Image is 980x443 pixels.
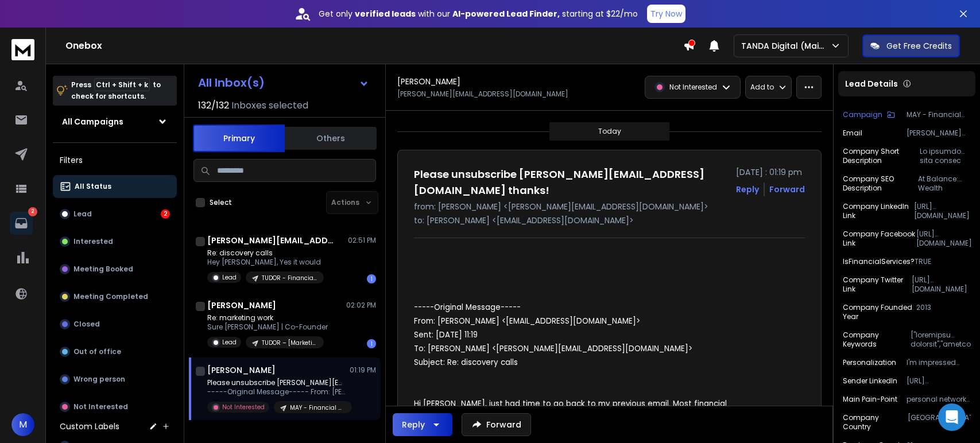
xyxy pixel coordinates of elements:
a: 2 [10,212,33,235]
button: Reply [736,184,759,195]
p: Main Pain-Point [843,395,897,404]
p: [URL][DOMAIN_NAME] [907,376,971,386]
button: Reply [393,413,452,436]
button: Not Interested [53,395,177,418]
p: MAY - Financial Services | [GEOGRAPHIC_DATA] [907,110,971,119]
p: ["loremipsu dolorsit","ametconse adipis","elitseddoe & tempori utlabore","etdo magnaali","enimadm... [911,331,971,349]
button: Lead2 [53,203,177,226]
p: Add to [750,83,774,92]
p: Lead [73,209,92,219]
p: Company Facebook Link [843,230,916,248]
p: Meeting Booked [73,265,133,274]
button: Meeting Booked [53,258,177,281]
p: Company Country [843,413,908,432]
p: [GEOGRAPHIC_DATA] [908,413,971,432]
p: Company Twitter Link [843,275,912,294]
h1: Please unsubscribe [PERSON_NAME][EMAIL_ADDRESS][DOMAIN_NAME] thanks! [414,166,729,199]
p: I'm impressed with your work specifically with holistic wealth management and your commitment to ... [907,358,971,367]
p: Campaign [843,110,882,119]
p: Out of office [73,347,121,356]
p: [URL][DOMAIN_NAME] [916,230,971,248]
p: Interested [73,237,113,246]
button: Forward [462,413,531,436]
p: 2 [28,207,37,216]
p: Today [598,127,621,136]
span: 132 / 132 [198,99,229,112]
p: -----Original Message----- From: [PERSON_NAME] [207,387,345,397]
strong: verified leads [355,8,416,20]
p: isFinancialServices? [843,257,915,266]
p: Email [843,129,862,138]
p: Get only with our starting at $22/mo [319,8,638,20]
p: Hey [PERSON_NAME], Yes it would [207,258,324,267]
div: Reply [402,419,425,430]
p: Press to check for shortcuts. [71,79,161,102]
p: Sender LinkedIn [843,376,897,386]
h1: All Inbox(s) [198,77,265,88]
h1: Onebox [65,39,683,53]
p: [DATE] : 01:19 pm [736,166,805,178]
h3: Inboxes selected [231,99,308,112]
p: 02:02 PM [346,301,376,310]
p: Company Founded Year [843,303,916,321]
button: All Status [53,175,177,198]
p: Lead [222,338,237,347]
button: M [11,413,34,436]
p: Please unsubscribe [PERSON_NAME][EMAIL_ADDRESS][DOMAIN_NAME] thanks! [207,378,345,387]
p: Company LinkedIn Link [843,202,914,220]
p: Not Interested [669,83,717,92]
p: Company SEO Description [843,174,918,193]
button: Meeting Completed [53,285,177,308]
p: MAY - Financial Services | [GEOGRAPHIC_DATA] [290,403,345,412]
button: Campaign [843,110,895,119]
span: Ctrl + Shift + k [94,78,150,91]
p: Not Interested [222,403,265,411]
p: Not Interested [73,402,128,411]
p: Closed [73,320,100,329]
p: Company Keywords [843,331,911,349]
button: Interested [53,230,177,253]
h3: Custom Labels [60,421,119,432]
p: [PERSON_NAME][EMAIL_ADDRESS][DOMAIN_NAME] [397,90,568,99]
p: [URL][DOMAIN_NAME] [914,202,971,220]
p: Personalization [843,358,896,367]
p: Re: discovery calls [207,248,324,258]
p: Get Free Credits [886,40,952,52]
div: 2 [161,209,170,219]
p: from: [PERSON_NAME] <[PERSON_NAME][EMAIL_ADDRESS][DOMAIN_NAME]> [414,201,805,212]
button: Try Now [647,5,685,23]
label: Select [210,198,232,207]
button: Wrong person [53,368,177,391]
button: Closed [53,313,177,336]
p: TUDOR – [Marketing] – [GEOGRAPHIC_DATA] – 11-200 [262,339,317,347]
h1: [PERSON_NAME] [207,364,276,376]
div: Forward [769,184,805,195]
div: 1 [367,274,376,283]
p: TRUE [915,257,971,266]
p: TUDOR - Financial Services | [GEOGRAPHIC_DATA] [262,274,317,282]
h1: [PERSON_NAME] [397,76,460,87]
button: Others [285,126,377,151]
p: Lead Details [845,78,898,90]
p: personal networks and referrals [907,395,971,404]
p: Lo ipsumdo sita consec adipi elitsed'd ei te inc ut labore. Et'd magn aliqu enim adm ven quis no ... [920,147,971,165]
h1: [PERSON_NAME][EMAIL_ADDRESS][DOMAIN_NAME] [207,235,334,246]
img: logo [11,39,34,60]
p: to: [PERSON_NAME] <[EMAIL_ADDRESS][DOMAIN_NAME]> [414,215,805,226]
h1: [PERSON_NAME] [207,300,276,311]
button: Out of office [53,340,177,363]
strong: AI-powered Lead Finder, [452,8,560,20]
button: All Inbox(s) [189,71,378,94]
h3: Filters [53,152,177,168]
p: Sure [PERSON_NAME] | Co-Founder [207,322,328,332]
p: At Balance: Wealth Planning, our West Bridgford based professional financial advisers offer exper... [918,174,971,193]
p: All Status [75,182,111,191]
button: All Campaigns [53,110,177,133]
button: Primary [193,125,285,152]
p: Re: marketing work [207,313,328,322]
p: [URL][DOMAIN_NAME] [912,275,971,294]
p: 02:51 PM [348,236,376,245]
div: 1 [367,339,376,348]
